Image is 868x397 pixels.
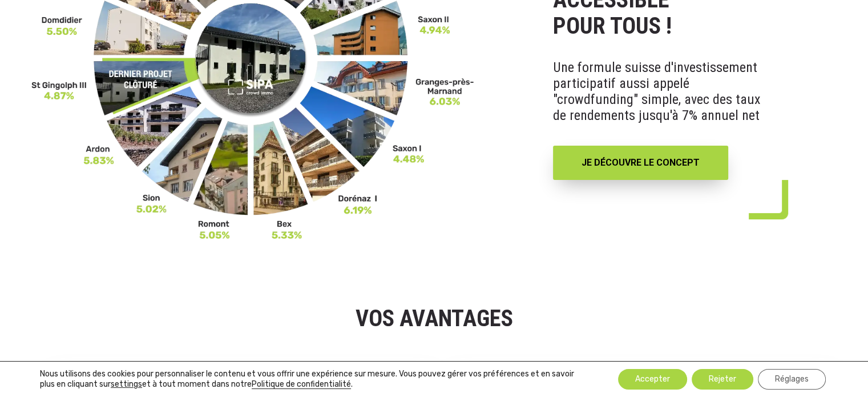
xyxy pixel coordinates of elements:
[356,305,513,332] strong: VOS AVANTAGES
[40,369,590,390] p: Nous utilisons des cookies pour personnaliser le contenu et vous offrir une expérience sur mesure...
[692,369,753,390] button: Rejeter
[553,51,763,132] p: Une formule suisse d'investissement participatif aussi appelé "crowdfunding" simple, avec des tau...
[553,146,728,180] a: JE DÉCOUVRE LE CONCEPT
[758,369,826,390] button: Réglages
[618,369,687,390] button: Accepter
[111,379,142,390] button: settings
[252,379,351,389] a: Politique de confidentialité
